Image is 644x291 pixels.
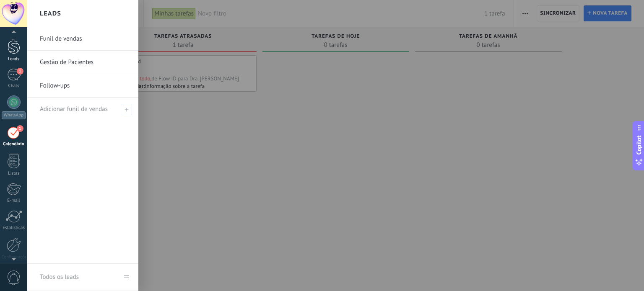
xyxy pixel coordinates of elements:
[17,68,23,75] span: 1
[635,135,643,155] span: Copilot
[121,104,132,115] span: Adicionar funil de vendas
[40,74,130,98] a: Follow-ups
[2,225,26,231] div: Estatísticas
[2,83,26,89] div: Chats
[2,142,26,147] div: Calendário
[2,171,26,176] div: Listas
[40,0,61,27] h2: Leads
[40,51,130,74] a: Gestão de Pacientes
[2,111,26,119] div: WhatsApp
[40,105,108,113] span: Adicionar funil de vendas
[2,57,26,62] div: Leads
[17,125,23,132] span: 1
[40,265,79,289] div: Todos os leads
[27,264,138,291] a: Todos os leads
[2,198,26,203] div: E-mail
[40,27,130,51] a: Funil de vendas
